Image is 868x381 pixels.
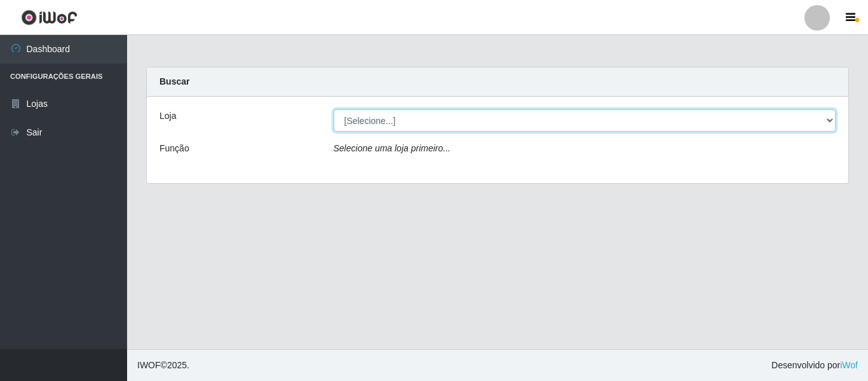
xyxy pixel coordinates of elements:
[137,360,161,370] span: IWOF
[137,359,189,372] span: © 2025 .
[21,10,78,25] img: CoreUI Logo
[159,109,176,123] label: Loja
[334,143,451,153] i: Selecione uma loja primeiro...
[771,359,858,372] span: Desenvolvido por
[159,76,189,87] strong: Buscar
[840,360,858,370] a: iWof
[159,142,189,155] label: Função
